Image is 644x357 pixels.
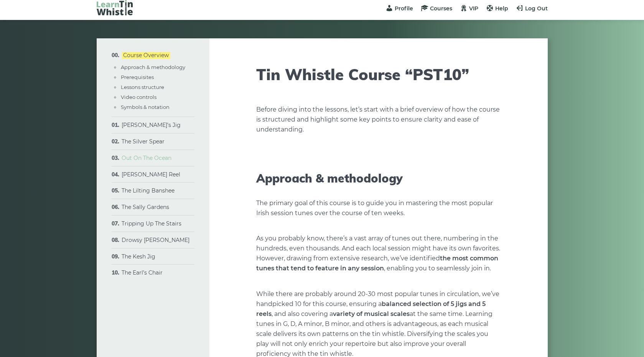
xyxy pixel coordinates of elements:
p: As you probably know, there’s a vast array of tunes out there, numbering in the hundreds, even th... [256,234,501,273]
a: Drowsy [PERSON_NAME] [122,237,189,243]
a: Lessons structure [121,84,164,90]
a: Prerequisites [121,74,154,80]
a: Out On The Ocean [122,155,171,161]
a: The Silver Spear [122,138,165,145]
span: Help [495,5,508,12]
a: Tripping Up The Stairs [122,220,181,227]
a: Symbols & notation [121,104,170,110]
a: The Lilting Banshee [122,187,175,194]
a: Profile [385,5,413,12]
a: Approach & methodology [121,64,185,70]
a: The Sally Gardens [122,204,169,211]
span: Log Out [525,5,548,12]
p: The primary goal of this course is to guide you in mastering the most popular Irish session tunes... [256,198,501,218]
span: VIP [469,5,478,12]
h2: Approach & methodology [256,171,501,185]
p: Before diving into the lessons, let’s start with a brief overview of how the course is structured... [256,105,501,135]
span: Profile [395,5,413,12]
a: Video controls [121,94,156,100]
a: Log Out [516,5,548,12]
a: [PERSON_NAME] Reel [122,171,180,178]
a: Course Overview [122,52,170,59]
a: [PERSON_NAME]’s Jig [122,122,181,128]
a: VIP [460,5,478,12]
span: Courses [430,5,452,12]
a: Courses [421,5,452,12]
a: The Earl’s Chair [122,269,163,276]
strong: variety of musical scales [333,310,410,318]
a: Help [486,5,508,12]
h1: Tin Whistle Course “PST10” [256,65,501,84]
a: The Kesh Jig [122,253,155,260]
